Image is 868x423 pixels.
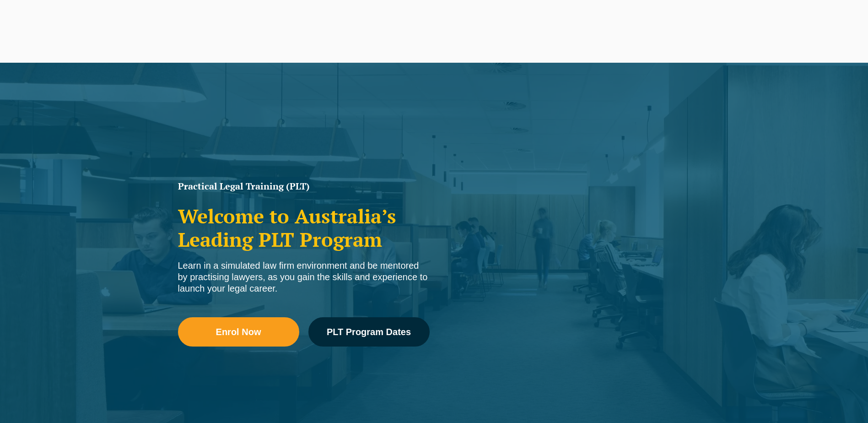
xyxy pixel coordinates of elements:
h2: Welcome to Australia’s Leading PLT Program [178,205,430,251]
div: Learn in a simulated law firm environment and be mentored by practising lawyers, as you gain the ... [178,260,430,294]
span: PLT Program Dates [327,327,411,336]
a: PLT Program Dates [308,317,430,347]
span: Enrol Now [216,327,261,336]
h1: Practical Legal Training (PLT) [178,182,430,191]
a: Enrol Now [178,317,299,347]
